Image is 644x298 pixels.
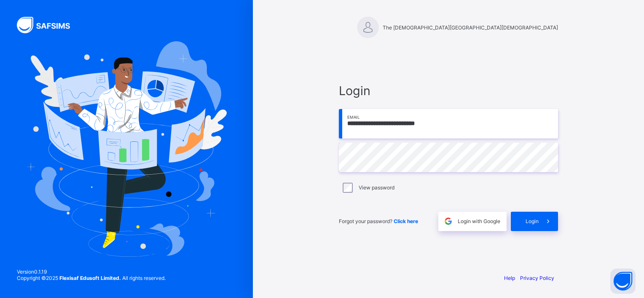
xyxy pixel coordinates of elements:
span: Login with Google [458,218,500,224]
span: Login [339,83,558,98]
strong: Flexisaf Edusoft Limited. [59,275,121,281]
img: google.396cfc9801f0270233282035f929180a.svg [443,216,453,226]
img: SAFSIMS Logo [17,17,80,33]
a: Help [504,275,515,281]
button: Open asap [610,269,636,294]
span: Login [526,218,539,224]
img: Hero Image [26,41,227,257]
span: Copyright © 2025 All rights reserved. [17,275,166,281]
span: Version 0.1.19 [17,269,166,275]
a: Click here [394,218,418,224]
label: View password [359,184,394,191]
a: Privacy Policy [520,275,554,281]
span: Forgot your password? [339,218,418,224]
span: The [DEMOGRAPHIC_DATA][GEOGRAPHIC_DATA][DEMOGRAPHIC_DATA] [383,24,558,31]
